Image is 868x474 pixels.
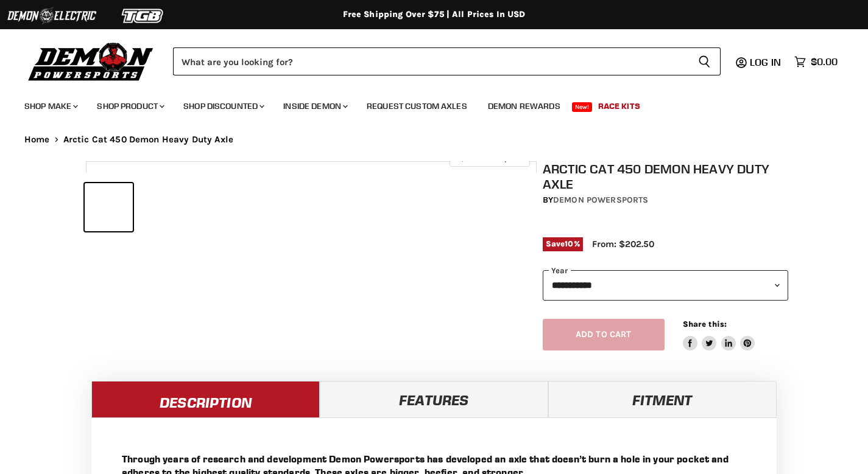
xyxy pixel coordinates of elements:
[358,94,476,119] a: Request Custom Axles
[456,153,523,162] span: Click to expand
[88,94,172,119] a: Shop Product
[188,183,236,231] button: IMAGE thumbnail
[592,239,654,249] span: From: $202.50
[750,56,781,68] span: Log in
[479,94,570,119] a: Demon Rewards
[85,183,133,231] button: IMAGE thumbnail
[63,134,233,145] span: Arctic Cat 450 Demon Heavy Duty Axle
[688,47,721,75] button: Search
[548,381,777,417] a: Fitment
[543,270,789,300] select: year
[15,94,85,119] a: Shop Make
[24,134,50,145] a: Home
[136,183,185,231] button: IMAGE thumbnail
[683,319,727,329] span: Share this:
[91,381,320,417] a: Description
[543,161,789,192] h1: Arctic Cat 450 Demon Heavy Duty Axle
[15,89,834,119] ul: Main menu
[320,381,548,417] a: Features
[173,47,721,75] form: Product
[811,56,838,68] span: $0.00
[174,94,272,119] a: Shop Discounted
[173,47,688,75] input: Search
[744,57,788,68] a: Log in
[553,195,648,205] a: Demon Powersports
[274,94,355,119] a: Inside Demon
[6,4,97,27] img: Demon Electric Logo 2
[683,319,755,351] aside: Share this:
[24,40,158,83] img: Demon Powersports
[543,193,789,207] div: by
[97,4,189,27] img: TGB Logo 2
[788,53,844,71] a: $0.00
[543,237,583,251] span: Save %
[589,94,649,119] a: Race Kits
[572,102,593,112] span: New!
[565,239,573,248] span: 10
